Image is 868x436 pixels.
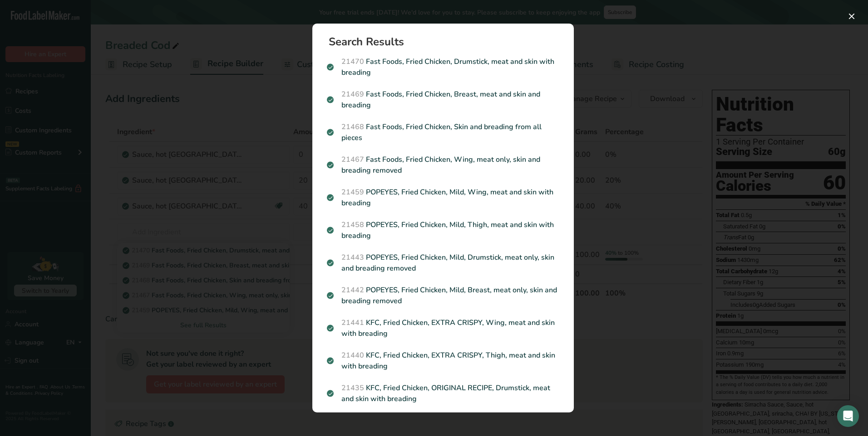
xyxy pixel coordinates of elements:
[327,285,559,306] p: POPEYES, Fried Chicken, Mild, Breast, meat only, skin and breading removed
[327,121,559,143] p: Fast Foods, Fried Chicken, Skin and breading from all pieces
[341,155,364,165] span: 21467
[341,318,364,328] span: 21441
[327,219,559,241] p: POPEYES, Fried Chicken, Mild, Thigh, meat and skin with breading
[327,89,559,111] p: Fast Foods, Fried Chicken, Breast, meat and skin and breading
[329,36,565,47] h1: Search Results
[341,252,364,262] span: 21443
[341,383,364,393] span: 21435
[327,317,559,339] p: KFC, Fried Chicken, EXTRA CRISPY, Wing, meat and skin with breading
[837,405,859,427] div: Open Intercom Messenger
[341,57,364,67] span: 21470
[327,187,559,208] p: POPEYES, Fried Chicken, Mild, Wing, meat and skin with breading
[341,350,364,360] span: 21440
[341,187,364,197] span: 21459
[327,383,559,404] p: KFC, Fried Chicken, ORIGINAL RECIPE, Drumstick, meat and skin with breading
[341,285,364,295] span: 21442
[341,122,364,132] span: 21468
[341,220,364,230] span: 21458
[327,252,559,274] p: POPEYES, Fried Chicken, Mild, Drumstick, meat only, skin and breading removed
[327,56,559,78] p: Fast Foods, Fried Chicken, Drumstick, meat and skin with breading
[327,154,559,176] p: Fast Foods, Fried Chicken, Wing, meat only, skin and breading removed
[341,89,364,99] span: 21469
[327,350,559,372] p: KFC, Fried Chicken, EXTRA CRISPY, Thigh, meat and skin with breading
